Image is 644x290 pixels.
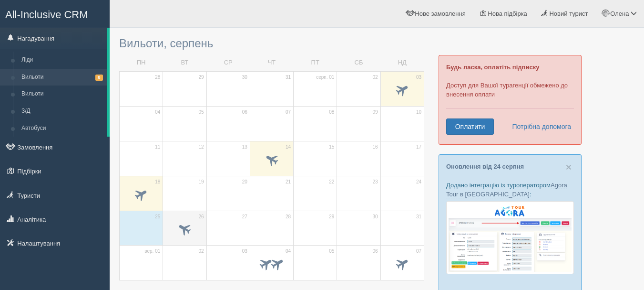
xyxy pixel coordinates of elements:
td: ПН [120,54,163,71]
span: 06 [373,248,378,255]
span: серп. 01 [316,74,334,81]
span: 26 [198,214,204,220]
span: 15 [329,144,334,150]
span: 14 [286,144,291,150]
a: Автобуси [17,120,107,137]
span: Нове замовлення [415,10,465,17]
b: Будь ласка, оплатіть підписку [446,64,539,71]
span: 28 [286,214,291,220]
h3: Вильоти, серпень [119,37,424,50]
span: Олена [610,10,629,17]
span: 31 [286,74,291,81]
td: СБ [337,54,380,71]
span: 28 [155,74,160,81]
div: Доступ для Вашої турагенції обмежено до внесення оплати [439,55,582,145]
span: 08 [329,109,334,116]
span: 25 [155,214,160,220]
span: 07 [286,109,291,116]
a: Ліди [17,52,107,69]
td: ВТ [163,54,206,71]
span: 29 [198,74,204,81]
a: Вильоти8 [17,69,107,86]
span: 04 [286,248,291,255]
span: 19 [198,179,204,185]
span: 12 [198,144,204,150]
a: Agora Tour в [GEOGRAPHIC_DATA] [446,182,567,198]
span: 10 [416,109,421,116]
a: Вильоти [17,86,107,103]
p: Додано інтеграцію із туроператором : [446,181,574,199]
span: 03 [242,248,247,255]
span: 11 [155,144,160,150]
span: 07 [416,248,421,255]
span: 06 [242,109,247,116]
span: 03 [416,74,421,81]
span: 05 [329,248,334,255]
span: 22 [329,179,334,185]
span: Новий турист [549,10,588,17]
img: agora-tour-%D0%B7%D0%B0%D1%8F%D0%B2%D0%BA%D0%B8-%D1%81%D1%80%D0%BC-%D0%B4%D0%BB%D1%8F-%D1%82%D1%8... [446,201,574,274]
td: НД [380,54,424,71]
td: СР [206,54,250,71]
span: 20 [242,179,247,185]
a: З/Д [17,103,107,120]
span: 05 [198,109,204,116]
span: 21 [286,179,291,185]
span: 8 [95,75,103,81]
span: All-Inclusive CRM [5,9,88,21]
a: Оплатити [446,118,494,135]
span: 02 [198,248,204,255]
td: ЧТ [250,54,293,71]
button: Close [566,162,572,172]
span: 30 [242,74,247,81]
span: Нова підбірка [488,10,527,17]
span: 18 [155,179,160,185]
span: 16 [373,144,378,150]
span: × [566,161,572,172]
span: 29 [329,214,334,220]
a: Оновлення від 24 серпня [446,163,524,170]
span: 04 [155,109,160,116]
span: 23 [373,179,378,185]
span: 02 [373,74,378,81]
span: вер. 01 [144,248,160,255]
span: 31 [416,214,421,220]
span: 09 [373,109,378,116]
span: 17 [416,144,421,150]
span: 27 [242,214,247,220]
span: 24 [416,179,421,185]
span: 13 [242,144,247,150]
span: 30 [373,214,378,220]
a: Потрібна допомога [506,118,572,135]
a: All-Inclusive CRM [0,0,109,27]
td: ПТ [294,54,337,71]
